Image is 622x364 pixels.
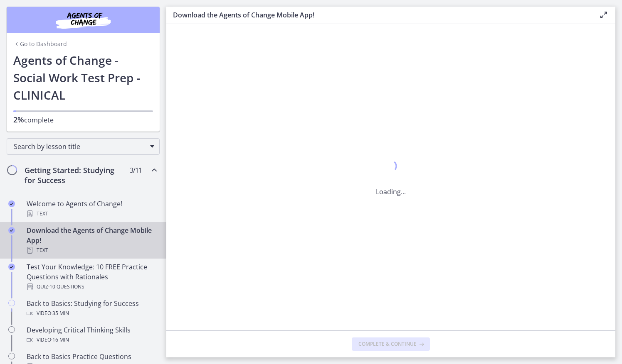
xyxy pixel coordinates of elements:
[376,158,406,177] div: 1
[13,115,153,125] p: complete
[27,335,156,345] div: Video
[27,308,156,318] div: Video
[33,10,133,30] img: Agents of Change
[27,199,156,219] div: Welcome to Agents of Change!
[358,341,417,347] span: Complete & continue
[27,225,156,255] div: Download the Agents of Change Mobile App!
[8,200,15,207] i: Completed
[27,298,156,318] div: Back to Basics: Studying for Success
[130,165,142,175] span: 3 / 11
[352,337,430,351] button: Complete & continue
[27,325,156,345] div: Developing Critical Thinking Skills
[8,264,15,270] i: Completed
[27,262,156,292] div: Test Your Knowledge: 10 FREE Practice Questions with Rationales
[173,10,585,20] h3: Download the Agents of Change Mobile App!
[13,51,153,104] h1: Agents of Change - Social Work Test Prep - CLINICAL
[13,40,67,48] a: Go to Dashboard
[51,308,69,318] span: · 35 min
[25,165,126,185] h2: Getting Started: Studying for Success
[48,282,84,292] span: · 10 Questions
[13,115,24,125] span: 2%
[8,227,15,234] i: Completed
[376,187,406,197] p: Loading...
[27,245,156,255] div: Text
[14,142,146,151] span: Search by lesson title
[27,282,156,292] div: Quiz
[51,335,69,345] span: · 16 min
[27,209,156,219] div: Text
[7,138,160,155] div: Search by lesson title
